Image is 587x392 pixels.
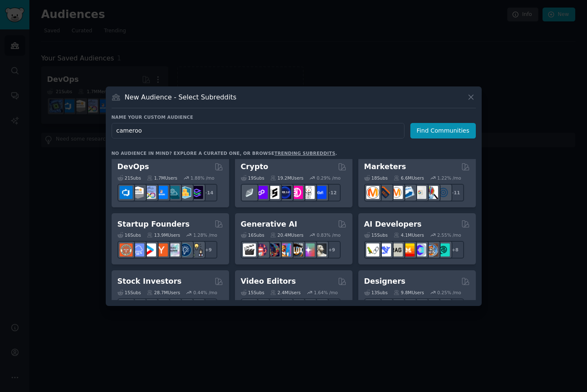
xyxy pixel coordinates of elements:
[243,243,256,256] img: aivideo
[394,290,424,295] div: 9.8M Users
[290,243,303,256] img: FluxAI
[200,298,217,316] div: + 8
[446,184,464,201] div: + 11
[241,162,269,172] h2: Crypto
[317,175,341,181] div: 0.29 % /mo
[366,243,379,256] img: LangChain
[364,232,388,238] div: 15 Sub s
[394,232,424,238] div: 4.1M Users
[200,241,217,259] div: + 9
[266,243,279,256] img: deepdream
[193,232,217,238] div: 1.28 % /mo
[394,175,424,181] div: 6.6M Users
[241,219,297,230] h2: Generative AI
[112,150,337,156] div: No audience in mind? Explore a curated one, or browse .
[302,186,315,199] img: CryptoNews
[241,276,296,287] h2: Video Editors
[266,186,279,199] img: ethstaker
[178,186,191,199] img: aws_cdk
[147,232,180,238] div: 13.9M Users
[313,243,326,256] img: DreamBooth
[402,243,415,256] img: MistralAI
[437,232,461,238] div: 2.55 % /mo
[364,162,406,172] h2: Marketers
[302,243,315,256] img: starryai
[364,290,388,295] div: 13 Sub s
[390,243,403,256] img: Rag
[155,243,168,256] img: ycombinator
[437,175,461,181] div: 1.22 % /mo
[314,290,338,295] div: 1.64 % /mo
[437,186,450,199] img: OnlineMarketing
[241,290,264,295] div: 15 Sub s
[241,175,264,181] div: 19 Sub s
[131,186,144,199] img: AWS_Certified_Experts
[112,123,404,139] input: Pick a short name, like "Digital Marketers" or "Movie-Goers"
[200,184,217,201] div: + 14
[241,232,264,238] div: 16 Sub s
[243,186,256,199] img: ethfinance
[193,290,217,295] div: 0.44 % /mo
[190,175,214,181] div: 1.88 % /mo
[413,186,426,199] img: googleads
[120,186,133,199] img: azuredevops
[323,241,341,259] div: + 9
[410,123,476,139] button: Find Communities
[270,290,301,295] div: 2.4M Users
[378,243,391,256] img: DeepSeek
[278,243,291,256] img: sdforall
[425,186,438,199] img: MarketingResearch
[255,243,268,256] img: dalle2
[167,186,180,199] img: platformengineering
[446,241,464,259] div: + 8
[413,243,426,256] img: OpenSourceAI
[190,243,203,256] img: growmybusiness
[425,243,438,256] img: llmops
[313,186,326,199] img: defi_
[378,186,391,199] img: bigseo
[120,243,133,256] img: EntrepreneurRideAlong
[117,276,182,287] h2: Stock Investors
[366,186,379,199] img: content_marketing
[117,162,149,172] h2: DevOps
[147,175,177,181] div: 1.7M Users
[270,232,303,238] div: 20.4M Users
[446,298,464,316] div: + 6
[117,290,141,295] div: 15 Sub s
[131,243,144,256] img: SaaS
[323,298,341,316] div: + 8
[364,175,388,181] div: 18 Sub s
[270,175,303,181] div: 19.2M Users
[178,243,191,256] img: Entrepreneurship
[167,243,180,256] img: indiehackers
[278,186,291,199] img: web3
[323,184,341,201] div: + 12
[290,186,303,199] img: defiblockchain
[117,175,141,181] div: 21 Sub s
[317,232,341,238] div: 0.83 % /mo
[125,93,236,102] h3: New Audience - Select Subreddits
[143,186,156,199] img: Docker_DevOps
[437,290,461,295] div: 0.25 % /mo
[437,243,450,256] img: AIDevelopersSociety
[155,186,168,199] img: DevOpsLinks
[390,186,403,199] img: AskMarketing
[112,114,476,120] h3: Name your custom audience
[147,290,180,295] div: 28.7M Users
[364,219,422,230] h2: AI Developers
[190,186,203,199] img: PlatformEngineers
[117,232,141,238] div: 16 Sub s
[274,151,335,156] a: trending subreddits
[255,186,268,199] img: 0xPolygon
[143,243,156,256] img: startup
[402,186,415,199] img: Emailmarketing
[364,276,406,287] h2: Designers
[117,219,190,230] h2: Startup Founders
